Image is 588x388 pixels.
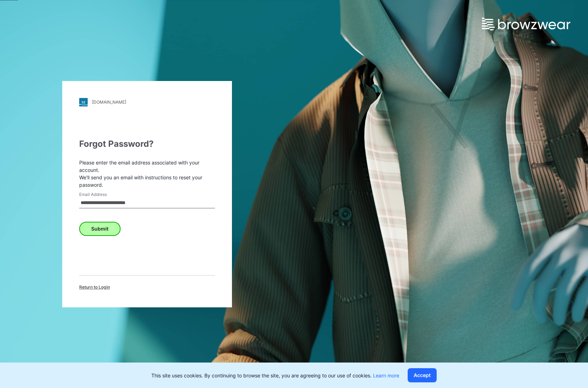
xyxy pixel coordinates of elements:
button: Submit [79,222,121,236]
p: This site uses cookies. By continuing to browse the site, you are agreeing to our use of cookies. [151,372,399,379]
label: Email Address [79,191,129,198]
p: Please enter the email address associated with your account. We'll send you an email with instruc... [79,159,215,189]
div: [DOMAIN_NAME] [92,99,126,105]
img: stylezone-logo.562084cfcfab977791bfbf7441f1a819.svg [79,98,88,106]
span: Return to Login [79,284,110,290]
a: [DOMAIN_NAME] [79,98,215,106]
div: Forgot Password? [79,138,215,150]
button: Accept [408,368,437,382]
img: browzwear-logo.e42bd6dac1945053ebaf764b6aa21510.svg [482,18,570,30]
a: Learn more [373,372,399,378]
